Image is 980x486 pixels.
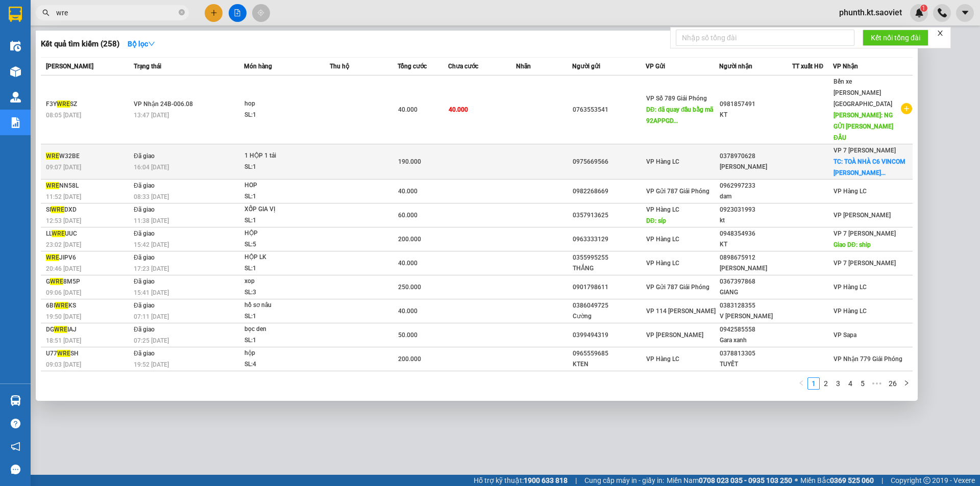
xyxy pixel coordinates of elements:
div: DG IAJ [46,324,131,335]
span: VP Gửi 787 Giải Phóng [646,188,709,195]
li: 4 [844,377,856,390]
div: [PERSON_NAME] [720,263,792,274]
div: SL: 4 [244,359,321,370]
div: 6BI KS [46,300,131,311]
div: 0942585558 [720,324,792,335]
span: down [148,40,155,47]
span: notification [11,442,20,451]
div: XỐP GIA VỊ [244,204,321,215]
div: xop [244,276,321,287]
span: 09:03 [DATE] [46,361,81,368]
span: Đã giao [134,152,155,160]
div: JIPV6 [46,252,131,263]
div: 0355995255 [573,252,645,263]
span: Người nhận [719,63,752,70]
span: 40.000 [398,188,418,195]
a: 26 [886,378,900,389]
li: 2 [820,377,832,390]
span: Đã giao [134,206,155,213]
span: [PERSON_NAME] [46,63,93,70]
span: left [798,380,804,386]
span: Người gửi [572,63,600,70]
span: ••• [869,377,885,390]
div: 0981857491 [720,99,792,110]
span: WRE [52,230,65,237]
span: VP Hàng LC [646,355,679,363]
span: 09:07 [DATE] [46,164,81,171]
span: 50.000 [398,331,418,339]
div: LL UUC [46,228,131,239]
button: Kết nối tổng đài [863,30,928,46]
span: VP Nhận 779 Giải Phóng [834,355,902,363]
span: Bến xe [PERSON_NAME] [GEOGRAPHIC_DATA] [834,78,892,108]
span: DĐ: đã quay đầu bằg mã 92APPGD... [646,106,713,124]
div: SL: 1 [244,110,321,121]
span: WRE [50,278,63,285]
span: 40.000 [398,308,418,315]
div: [PERSON_NAME] [720,162,792,172]
span: VP Hàng LC [834,308,867,315]
span: Đã giao [134,326,155,333]
span: WRE [54,326,67,333]
span: VP Sapa [834,331,856,339]
div: HOP [244,180,321,191]
span: Đã giao [134,182,155,189]
div: U77 SH [46,348,131,359]
span: VP 7 [PERSON_NAME] [834,230,896,237]
li: 1 [807,377,820,390]
div: SL: 1 [244,335,321,346]
span: close-circle [179,8,185,18]
div: GIANG [720,287,792,298]
span: 15:42 [DATE] [134,241,169,248]
span: TT xuất HĐ [792,63,823,70]
span: 16:04 [DATE] [134,164,169,171]
div: KT [720,239,792,250]
div: 0378970628 [720,151,792,162]
span: 13:47 [DATE] [134,112,169,119]
span: 200.000 [398,355,421,363]
img: logo-vxr [9,7,22,22]
span: Thu hộ [330,63,349,70]
span: WRE [46,182,59,189]
span: VP [PERSON_NAME] [834,212,891,219]
div: W32BE [46,151,131,162]
span: VP 7 [PERSON_NAME] [834,147,896,154]
span: VP Hàng LC [646,206,679,213]
span: VP Hàng LC [646,260,679,267]
span: Chưa cước [448,63,478,70]
span: 08:05 [DATE] [46,112,81,119]
span: question-circle [11,419,20,428]
li: 3 [832,377,844,390]
div: hop [244,98,321,110]
button: left [795,377,807,390]
div: G 8M5P [46,276,131,287]
div: Cường [573,311,645,322]
span: WRE [46,152,59,160]
span: 07:11 [DATE] [134,313,169,320]
span: 20:46 [DATE] [46,265,81,272]
span: TC: TOÀ NHÀ C6 VINCOM [PERSON_NAME]... [834,158,905,176]
span: VP [PERSON_NAME] [646,331,703,339]
div: NN58L [46,181,131,191]
span: close [937,30,944,37]
div: HỘP LK [244,252,321,263]
a: 4 [845,378,856,389]
span: search [42,9,50,16]
div: 0965559685 [573,348,645,359]
div: dam [720,191,792,202]
div: KTEN [573,359,645,370]
span: Đã giao [134,302,155,309]
span: Đã giao [134,230,155,237]
li: Next Page [900,377,913,390]
span: VP Nhận [833,63,858,70]
span: 11:38 [DATE] [134,217,169,224]
span: Đã giao [134,350,155,357]
a: 1 [808,378,819,389]
span: 19:52 [DATE] [134,361,169,368]
div: 0901798611 [573,282,645,293]
span: Đã giao [134,254,155,261]
div: F3Y SZ [46,99,131,110]
div: SL: 5 [244,239,321,250]
span: VP Nhận 24B-006.08 [134,100,193,108]
span: 09:06 [DATE] [46,289,81,296]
